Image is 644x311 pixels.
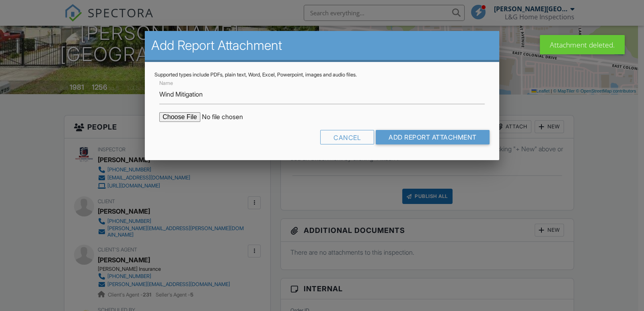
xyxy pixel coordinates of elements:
div: Supported types include PDFs, plain text, Word, Excel, Powerpoint, images and audio files. [154,72,490,78]
div: Attachment deleted. [540,35,625,54]
label: Name [159,80,173,87]
input: Add Report Attachment [376,130,490,144]
div: Cancel [320,130,374,144]
h2: Add Report Attachment [151,37,493,54]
